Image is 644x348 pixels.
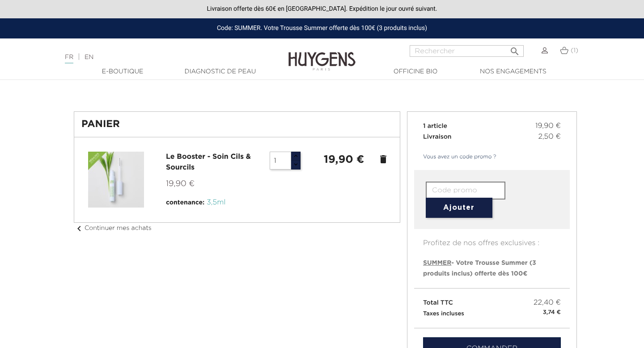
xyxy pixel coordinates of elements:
[85,54,93,60] a: EN
[371,67,460,76] a: Officine Bio
[507,42,523,55] button: 
[509,43,520,54] i: 
[423,123,447,129] span: 1 article
[423,134,452,140] span: Livraison
[560,47,578,54] a: (1)
[74,223,85,234] i: chevron_left
[423,260,536,277] span: - Votre Trousse Summer (3 produits inclus) offerte dès 100€
[166,153,251,171] a: Le Booster - Soin Cils & Sourcils
[423,300,453,306] span: Total TTC
[324,154,364,165] strong: 19,90 €
[166,180,195,188] span: 19,90 €
[414,229,570,249] p: Profitez de nos offres exclusives :
[423,311,464,317] small: Taxes incluses
[175,67,265,76] a: Diagnostic de peau
[74,225,152,231] a: chevron_leftContinuer mes achats
[426,182,505,199] input: Code promo
[378,154,389,165] a: delete
[538,132,561,142] span: 2,50 €
[65,54,73,64] a: FR
[543,308,561,317] small: 3,74 €
[571,47,578,54] span: (1)
[535,121,561,132] span: 19,90 €
[88,152,144,208] img: Le Booster - Soin Cils & Sourcils
[207,199,225,206] span: 3,5ml
[166,199,204,206] span: contenance:
[468,67,558,76] a: Nos engagements
[81,119,393,130] h1: Panier
[288,38,356,72] img: Huygens
[423,260,451,266] span: SUMMER
[78,67,167,76] a: E-Boutique
[534,297,561,308] span: 22,40 €
[410,45,524,57] input: Rechercher
[414,153,496,161] a: Vous avez un code promo ?
[426,198,492,218] button: Ajouter
[60,52,262,63] div: |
